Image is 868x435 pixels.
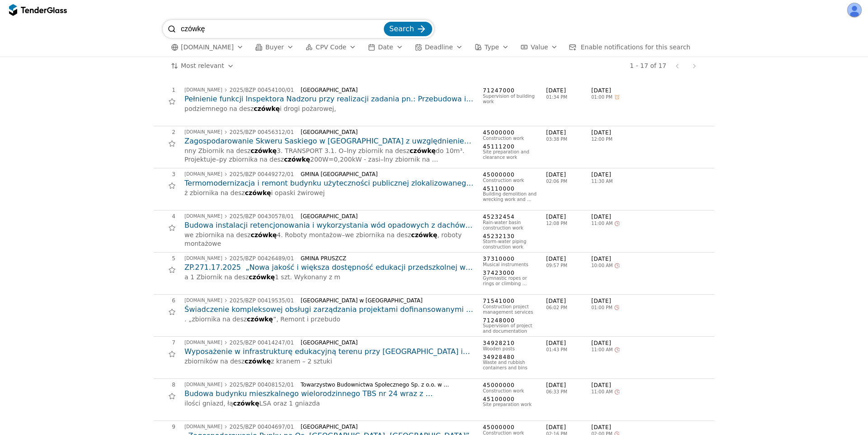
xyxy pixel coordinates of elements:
span: 11:00 AM [591,389,613,395]
span: 3. TRANSPORT 3.1. O [277,147,344,154]
a: [DOMAIN_NAME]2025/BZP 00426489/01 [184,256,294,261]
div: Supervision of project and documentation [483,323,537,334]
span: we zbiornika na desz [345,231,411,239]
div: 2025/BZP 00408152/01 [230,382,294,387]
span: 01:43 PM [546,347,591,353]
span: 12:00 PM [591,137,613,142]
div: 8 [154,382,175,388]
div: [DOMAIN_NAME] [184,382,222,387]
div: [DOMAIN_NAME] [184,214,222,219]
span: czówkę [410,147,436,154]
div: 2025/BZP 00454100/01 [230,87,294,93]
span: [DATE] [546,424,591,431]
div: Construction work [483,136,537,141]
span: [DOMAIN_NAME] [181,43,234,51]
div: 2 [154,129,175,135]
span: a 1 Zbiornik na desz [184,273,249,281]
span: czówkę [245,358,271,365]
span: ”, Remont i przebudo [273,315,340,323]
div: 2025/BZP 00414247/01 [230,340,294,345]
div: 3 [154,171,175,177]
div: Site preparation work [483,402,537,407]
div: [GEOGRAPHIC_DATA] [301,87,467,93]
span: 01:00 PM [591,305,613,311]
button: Search [384,22,432,36]
a: [DOMAIN_NAME]2025/BZP 00408152/01 [184,382,294,387]
a: [DOMAIN_NAME]2025/BZP 00419535/01 [184,298,294,303]
div: – [184,231,474,249]
span: 71247000 [483,87,537,95]
div: Construction work [483,178,537,183]
span: [DATE] [546,213,591,221]
span: ilości gniazd, łą [184,400,233,407]
span: czówkę [254,105,280,112]
div: Wooden posts [483,346,537,352]
span: Deadline [425,43,453,51]
span: [DATE] [591,213,637,221]
button: CPV Code [302,42,360,53]
a: [DOMAIN_NAME]2025/BZP 00404697/01 [184,424,294,430]
div: – – – – – – – – – [184,147,474,164]
span: 71541000 [483,297,537,305]
div: [DOMAIN_NAME] [184,88,222,92]
span: 45232454 [483,213,537,221]
button: Buyer [252,42,297,53]
div: Construction work [483,388,537,394]
a: Budowa budynku mieszkalnego wielorodzinnego TBS nr 24 wraz z infrastrukturą towarzyszącą w [GEOGR... [184,389,474,399]
span: 02:06 PM [546,179,591,184]
span: LSA oraz 1 gniazda [259,400,320,407]
span: podziemnego na desz [184,105,254,112]
a: [DOMAIN_NAME]2025/BZP 00456312/01 [184,129,294,135]
span: [DATE] [546,339,591,347]
div: 5 [154,255,175,262]
span: 45232130 [483,233,537,240]
span: Date [378,43,393,51]
span: 01:00 PM [591,95,613,100]
span: zbiorników na desz [184,358,245,365]
span: . „zbiornika na desz [184,315,247,323]
div: 2025/BZP 00449272/01 [230,172,294,177]
span: 11:30 AM [591,179,613,184]
span: Buyer [265,43,284,51]
h2: ZP.271.17.2025 „Nowa jakość i większa dostępność edukacji przedszkolnej w Gminie Pruszcz” [184,263,474,272]
span: 06:02 PM [546,305,591,311]
a: [DOMAIN_NAME]2025/BZP 00449272/01 [184,172,294,177]
div: Site preparation and clearance work [483,149,537,160]
span: [DATE] [591,129,637,137]
span: 45111200 [483,143,537,151]
div: [DOMAIN_NAME] [184,298,222,303]
div: Construction project management services [483,304,537,315]
span: Value [531,43,548,51]
span: [DATE] [546,382,591,389]
span: i opaski żwirowej [271,189,325,196]
span: [DATE] [591,297,637,305]
span: czówkę [284,156,310,163]
div: Waste and rubbish containers and bins [483,360,537,371]
span: 45000000 [483,382,537,389]
span: czówkę [245,189,271,196]
div: Musical instruments [483,262,537,268]
div: 6 [154,297,175,304]
div: [GEOGRAPHIC_DATA] w [GEOGRAPHIC_DATA] [301,297,467,304]
span: czówkę [250,147,277,154]
span: ż zbiornika na desz [184,189,245,196]
button: [DOMAIN_NAME] [167,42,247,53]
span: [DATE] [591,171,637,179]
div: Towarzystwo Budownictwa Społecznego Sp. z o.o. w [GEOGRAPHIC_DATA] [301,382,467,388]
div: [GEOGRAPHIC_DATA] [301,129,467,135]
div: 4 [154,213,175,220]
div: GMINA PRUSZCZ [301,255,467,262]
input: Search tenders... [181,20,382,38]
span: [DATE] [591,424,637,431]
span: [DATE] [546,255,591,263]
div: [DOMAIN_NAME] [184,340,222,345]
span: CPV Code [316,43,346,51]
div: [GEOGRAPHIC_DATA] [301,339,467,346]
span: Type [485,43,499,51]
div: 1 [154,87,175,93]
span: 09:57 PM [546,263,591,268]
h2: Wyposażenie w infrastrukturę edukacyjną terenu przy [GEOGRAPHIC_DATA] im. [PERSON_NAME] w [GEOGRA... [184,347,474,357]
span: i drogi pożarowej, [280,105,336,112]
button: Deadline [411,42,467,53]
h2: Pełnienie funkcji Inspektora Nadzoru przy realizacji zadania pn.: Przebudowa i rozbudowa Zespołu ... [184,94,474,104]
